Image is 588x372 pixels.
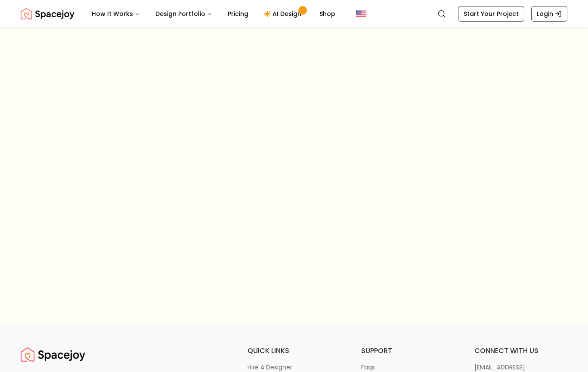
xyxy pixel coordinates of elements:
img: Spacejoy Logo [21,346,85,363]
a: faqs [361,363,454,372]
a: AI Design [257,5,311,22]
a: Start Your Project [458,6,524,22]
h6: connect with us [474,346,567,356]
h6: support [361,346,454,356]
a: Spacejoy [21,346,85,363]
nav: Main [85,5,342,22]
p: faqs [361,363,375,372]
button: Design Portfolio [149,5,219,22]
a: Login [531,6,567,22]
a: Shop [313,5,342,22]
img: United States [356,9,366,19]
p: hire a designer [248,363,292,372]
h6: quick links [248,346,340,356]
a: Pricing [221,5,255,22]
a: Spacejoy [21,5,74,22]
a: hire a designer [248,363,340,372]
img: Spacejoy Logo [21,5,74,22]
button: How It Works [85,5,147,22]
